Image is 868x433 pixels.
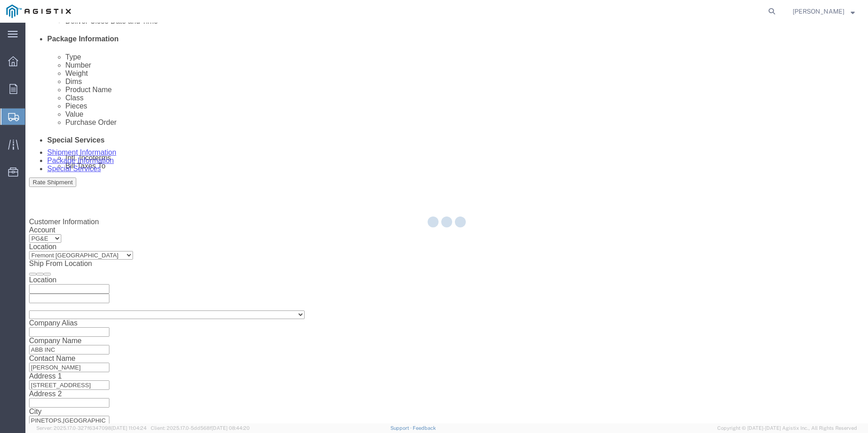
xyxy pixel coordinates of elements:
[6,5,71,18] img: logo
[212,425,250,431] span: [DATE] 08:44:20
[793,6,844,16] span: Jimmy Dunn
[792,6,855,17] button: [PERSON_NAME]
[111,425,147,431] span: [DATE] 11:04:24
[413,425,436,431] a: Feedback
[36,425,147,431] span: Server: 2025.17.0-327f6347098
[151,425,250,431] span: Client: 2025.17.0-5dd568f
[390,425,413,431] a: Support
[717,424,857,432] span: Copyright © [DATE]-[DATE] Agistix Inc., All Rights Reserved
